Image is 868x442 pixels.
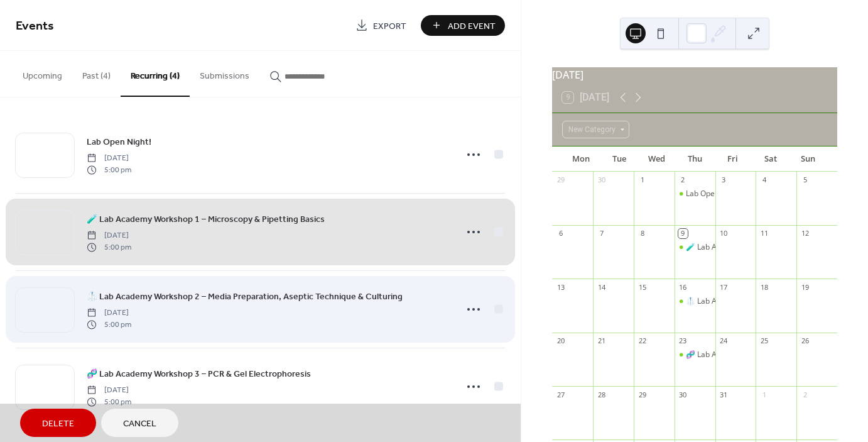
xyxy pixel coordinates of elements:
[719,175,729,185] div: 3
[72,51,121,96] button: Past (4)
[562,146,600,172] div: Mon
[800,175,810,185] div: 5
[637,175,647,185] div: 1
[42,417,74,431] span: Delete
[556,229,565,238] div: 6
[675,189,715,199] div: Lab Open Night!
[637,282,647,292] div: 15
[759,390,769,399] div: 1
[800,390,810,399] div: 2
[556,336,565,346] div: 20
[346,15,416,36] a: Export
[556,175,565,185] div: 29
[675,296,715,307] div: 🥼 Lab Academy Workshop 2 – Media Preparation, Aseptic Technique & Culturing
[190,51,259,96] button: Submissions
[675,242,715,253] div: 🧪 Lab Academy Workshop 1 – Microscopy & Pipetting Basics
[789,146,827,172] div: Sun
[678,336,688,346] div: 23
[751,146,789,172] div: Sat
[800,336,810,346] div: 26
[759,282,769,292] div: 18
[675,350,715,360] div: 🧬 Lab Academy Workshop 3 – PCR & Gel Electrophoresis
[719,390,729,399] div: 31
[556,390,565,399] div: 27
[678,282,688,292] div: 16
[123,417,156,431] span: Cancel
[800,229,810,238] div: 12
[597,282,606,292] div: 14
[373,19,406,33] span: Export
[16,14,54,38] span: Events
[638,146,676,172] div: Wed
[597,229,606,238] div: 7
[600,146,637,172] div: Tue
[759,229,769,238] div: 11
[597,390,606,399] div: 28
[552,67,837,82] div: [DATE]
[20,409,96,437] button: Delete
[421,15,505,36] button: Add Event
[637,229,647,238] div: 8
[676,146,713,172] div: Thu
[759,336,769,346] div: 25
[101,409,178,437] button: Cancel
[13,51,72,96] button: Upcoming
[597,336,606,346] div: 21
[448,19,496,33] span: Add Event
[713,146,751,172] div: Fri
[800,282,810,292] div: 19
[686,189,742,199] div: Lab Open Night!
[597,175,606,185] div: 30
[637,336,647,346] div: 22
[556,282,565,292] div: 13
[759,175,769,185] div: 4
[678,390,688,399] div: 30
[637,390,647,399] div: 29
[678,229,688,238] div: 9
[121,51,190,97] button: Recurring (4)
[719,282,729,292] div: 17
[678,175,688,185] div: 2
[719,229,729,238] div: 10
[719,336,729,346] div: 24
